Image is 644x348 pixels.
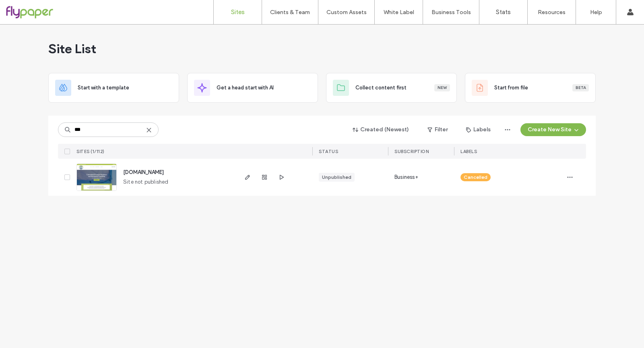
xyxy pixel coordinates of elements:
label: Custom Assets [326,9,367,16]
label: Stats [496,8,511,16]
span: SITES (1/112) [76,149,105,154]
span: Start from file [494,84,528,92]
span: Cancelled [464,174,487,181]
div: New [434,84,450,91]
a: [DOMAIN_NAME] [123,169,164,175]
span: Get a head start with AI [217,84,274,92]
label: Business Tools [431,9,471,16]
div: Get a head start with AI [187,73,318,103]
span: Site not published [123,178,169,186]
span: Start with a template [78,84,129,92]
label: Resources [538,9,566,16]
span: Collect content first [355,84,407,92]
button: Created (Newest) [346,123,416,136]
label: Sites [231,8,245,16]
label: Help [590,9,602,16]
label: White Label [384,9,414,16]
button: Labels [459,123,498,136]
button: Filter [419,123,456,136]
span: Site List [48,41,96,57]
div: Beta [572,84,589,91]
div: Start from fileBeta [465,73,596,103]
div: Unpublished [322,174,351,181]
span: Business+ [394,173,418,181]
button: Create New Site [520,123,586,136]
div: Start with a template [48,73,179,103]
span: SUBSCRIPTION [394,149,429,154]
div: Collect content firstNew [326,73,457,103]
label: Clients & Team [270,9,310,16]
span: LABELS [460,149,477,154]
span: STATUS [319,149,338,154]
